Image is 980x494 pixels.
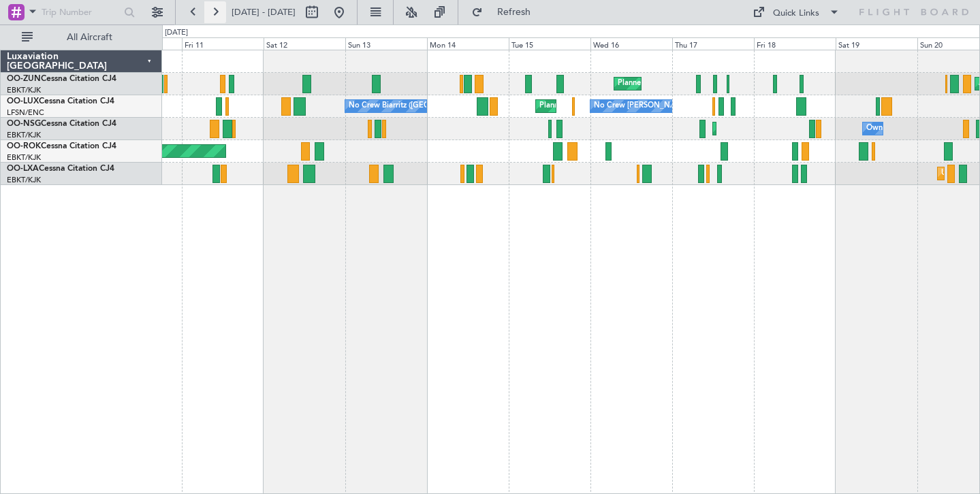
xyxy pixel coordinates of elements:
a: EBKT/KJK [7,130,41,140]
span: OO-LXA [7,165,39,173]
a: OO-ZUNCessna Citation CJ4 [7,75,116,83]
div: Planned Maint [GEOGRAPHIC_DATA] ([GEOGRAPHIC_DATA] National) [539,96,786,116]
div: Fri 18 [754,37,836,50]
a: EBKT/KJK [7,85,41,95]
div: Sat 12 [264,37,345,50]
span: OO-NSG [7,120,41,128]
div: Mon 14 [427,37,509,50]
a: EBKT/KJK [7,152,41,163]
button: All Aircraft [15,27,148,48]
a: OO-LXACessna Citation CJ4 [7,165,114,173]
span: All Aircraft [35,33,144,42]
div: Tue 15 [509,37,590,50]
div: Fri 11 [182,37,264,50]
div: Sun 13 [345,37,427,50]
div: Sat 19 [836,37,917,50]
div: [DATE] [165,27,188,39]
a: OO-NSGCessna Citation CJ4 [7,120,116,128]
span: [DATE] - [DATE] [232,6,296,18]
div: Planned Maint Kortrijk-[GEOGRAPHIC_DATA] [618,73,776,94]
div: No Crew [PERSON_NAME] ([PERSON_NAME]) [594,96,757,116]
div: Wed 16 [590,37,672,50]
button: Quick Links [746,1,847,23]
div: No Crew Biarritz ([GEOGRAPHIC_DATA]) [349,96,491,116]
a: OO-ROKCessna Citation CJ4 [7,142,116,150]
input: Trip Number [42,2,120,22]
a: LFSN/ENC [7,108,44,118]
span: Refresh [486,7,543,17]
div: Thu 17 [672,37,754,50]
span: OO-LUX [7,97,39,105]
button: Refresh [465,1,547,23]
span: OO-ZUN [7,75,41,83]
a: EBKT/KJK [7,175,41,185]
span: OO-ROK [7,142,41,150]
div: Quick Links [773,7,819,20]
a: OO-LUXCessna Citation CJ4 [7,97,114,105]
